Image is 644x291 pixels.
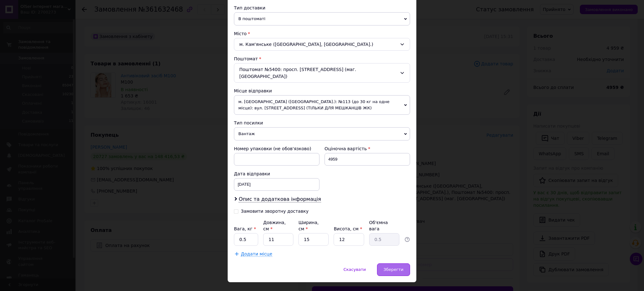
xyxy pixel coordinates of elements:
span: В поштоматі [234,12,410,25]
label: Довжина, см [263,220,286,231]
span: Тип посилки [234,120,263,125]
div: Поштомат №5400: просп. [STREET_ADDRESS] (маг. [GEOGRAPHIC_DATA]) [234,63,410,83]
span: Вантаж [234,127,410,140]
div: Місто [234,30,410,37]
span: Опис та додаткова інформація [239,196,321,202]
span: Додати місце [241,251,272,257]
div: м. Кам'янське ([GEOGRAPHIC_DATA], [GEOGRAPHIC_DATA].) [234,38,410,51]
div: Оціночна вартість [325,145,410,152]
div: Поштомат [234,56,410,62]
div: Замовити зворотну доставку [241,209,308,214]
span: Місце відправки [234,88,272,93]
span: Тип доставки [234,5,265,10]
div: Номер упаковки (не обов'язково) [234,145,319,152]
label: Ширина, см [298,220,319,231]
span: Зберегти [384,267,403,272]
div: Дата відправки [234,171,319,177]
span: Скасувати [343,267,366,272]
label: Вага, кг [234,226,256,231]
span: м. [GEOGRAPHIC_DATA] ([GEOGRAPHIC_DATA].): №113 (до 30 кг на одне місце): вул. [STREET_ADDRESS] (... [234,95,410,115]
label: Висота, см [334,226,362,231]
div: Об'ємна вага [369,219,399,232]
